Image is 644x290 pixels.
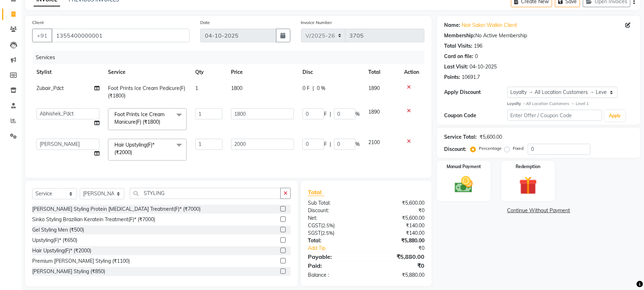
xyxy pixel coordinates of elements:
div: 0 [475,53,478,60]
span: Foot Prints Ice Cream Pedicure(F) (₹1800) [108,85,185,99]
a: Add Tip [303,244,377,252]
div: All Location Customers → Level 1 [507,101,633,107]
span: 0 F [303,85,310,92]
label: Manual Payment [447,163,481,170]
span: % [355,110,360,118]
div: Paid: [303,261,366,270]
th: Disc [298,64,364,80]
div: ₹5,880.00 [366,271,430,279]
div: Discount: [303,207,366,214]
div: 04-10-2025 [470,63,497,71]
span: CGST [308,222,321,229]
div: Points: [444,73,460,81]
img: _gift.svg [513,174,543,197]
div: Total Visits: [444,42,472,50]
span: Foot Prints Ice Cream Manicure(F) (₹1800) [114,111,164,125]
div: Service Total: [444,133,477,141]
span: 1890 [368,85,380,91]
span: Total [308,189,324,196]
th: Service [104,64,191,80]
div: Sub Total: [303,199,366,207]
div: Premium [PERSON_NAME] Styling (₹1100) [32,257,130,265]
div: ₹140.00 [366,229,430,237]
a: x [132,149,135,156]
span: | [330,141,331,148]
label: Percentage [479,145,502,152]
div: No Active Membership [444,32,633,39]
img: _cash.svg [449,174,478,195]
div: ₹5,600.00 [480,133,502,141]
div: [PERSON_NAME] Styling (₹850) [32,268,105,275]
div: Gel Styling Men (₹500) [32,226,84,234]
strong: Loyalty → [507,101,526,106]
th: Action [400,64,424,80]
div: Name: [444,22,460,29]
button: Apply [605,110,625,121]
span: 1 [195,85,198,91]
span: F [324,110,327,118]
div: Last Visit: [444,63,468,71]
div: ₹0 [366,207,430,214]
div: [PERSON_NAME] Styling Protein [MEDICAL_DATA] Treatment(F)* (₹7000) [32,205,201,213]
th: Stylist [32,64,104,80]
a: Noir Salon Walkin Client [462,22,517,29]
div: Payable: [303,252,366,261]
div: Net: [303,214,366,222]
span: Zubair_Pdct [36,85,64,91]
span: 0 % [317,85,325,92]
div: Coupon Code [444,112,507,119]
a: x [160,119,163,125]
div: ₹0 [377,244,430,252]
span: 2.5% [323,223,333,228]
div: ₹5,880.00 [366,237,430,244]
label: Date [200,19,210,26]
a: Continue Without Payment [438,207,639,214]
input: Search or Scan [130,188,281,199]
div: 196 [474,42,482,50]
div: Total: [303,237,366,244]
label: Redemption [516,163,540,170]
span: 1800 [231,85,242,91]
span: 2.5% [322,230,333,236]
input: Enter Offer / Coupon Code [507,110,602,121]
span: % [355,141,360,148]
span: | [313,85,314,92]
div: Balance : [303,271,366,279]
div: Hair Upstyling(F)* (₹2000) [32,247,91,255]
input: Search by Name/Mobile/Email/Code [51,29,190,42]
th: Qty [191,64,227,80]
div: Services [33,51,430,64]
div: ₹5,880.00 [366,252,430,261]
div: Sinko Styling Brazilian Keratein Treatment(F)* (₹7000) [32,216,155,223]
label: Client [32,19,44,26]
span: | [330,110,331,118]
label: Invoice Number [301,19,332,26]
div: ₹5,600.00 [366,214,430,222]
div: Apply Discount [444,89,507,96]
span: SGST [308,230,321,236]
div: ( ) [303,222,366,229]
div: Card on file: [444,53,473,60]
div: Membership: [444,32,475,39]
label: Fixed [513,145,523,152]
th: Price [227,64,298,80]
div: Discount: [444,146,466,153]
span: F [324,141,327,148]
button: +91 [32,29,52,42]
div: ₹140.00 [366,222,430,229]
div: ₹0 [366,261,430,270]
span: Hair Upstyling(F)* (₹2000) [114,142,154,156]
span: 2100 [368,139,380,146]
th: Total [364,64,400,80]
span: 1890 [368,109,380,115]
div: ( ) [303,229,366,237]
div: ₹5,600.00 [366,199,430,207]
div: 10691.7 [462,73,480,81]
div: Upstyling(F)* (₹650) [32,237,77,244]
